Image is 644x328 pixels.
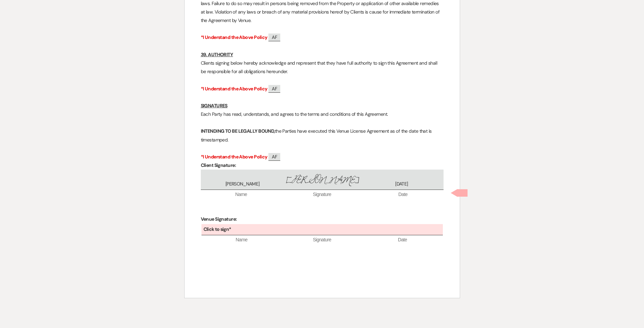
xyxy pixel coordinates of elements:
b: Click to sign* [204,226,231,232]
strong: *I Understand the Above Policy [201,34,267,40]
strong: *I Understand the Above Policy [201,154,267,160]
span: Date [362,237,443,243]
p: Each Party has read, understands, and agrees to the terms and conditions of this Agreement. [201,110,444,118]
span: [DATE] [362,181,441,188]
span: [PERSON_NAME] [282,173,362,188]
u: 39. AUTHORITY [201,51,233,58]
span: AF [268,34,280,41]
span: Signature [282,237,362,243]
p: Clients signing below hereby acknowledge and represent that they have full authority to sign this... [201,59,444,76]
span: [PERSON_NAME] [203,181,282,188]
span: Date [362,191,443,198]
strong: INTENDING TO BE LEGALLY BOUND, [201,128,275,134]
span: Name [201,191,282,198]
p: the Parties have executed this Venue License Agreement as of the date that is timestamped. [201,127,444,144]
u: SIGNATURES [201,103,228,109]
span: Name [201,237,282,243]
strong: Client Signature: [201,162,236,168]
strong: Venue Signature: [201,216,237,222]
span: AF [268,85,280,93]
span: AF [268,153,280,161]
strong: *I Understand the Above Policy [201,86,267,92]
span: Signature [282,191,362,198]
